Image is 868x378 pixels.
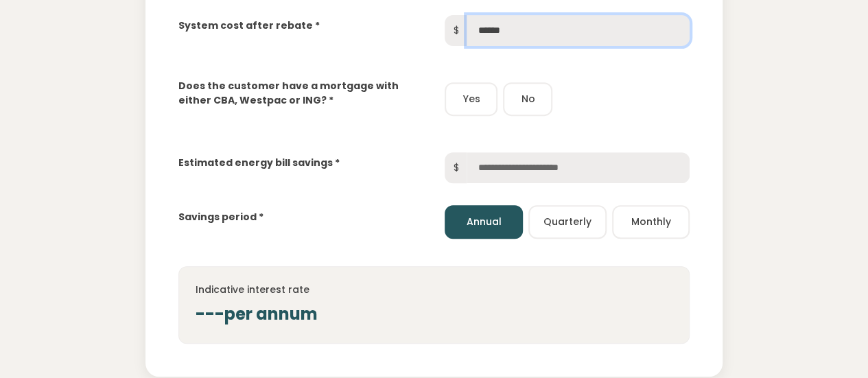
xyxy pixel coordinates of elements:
label: Estimated energy bill savings * [178,156,340,170]
button: Annual [445,205,523,239]
span: $ [445,15,467,46]
button: Monthly [612,205,690,239]
span: $ [445,152,467,183]
label: Does the customer have a mortgage with either CBA, Westpac or ING? * [178,79,423,108]
button: Yes [445,82,497,116]
label: Savings period * [178,210,263,224]
div: --- per annum [196,302,672,327]
button: No [503,82,552,116]
h4: Indicative interest rate [196,283,672,296]
button: Quarterly [528,205,607,239]
label: System cost after rebate * [178,19,320,33]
